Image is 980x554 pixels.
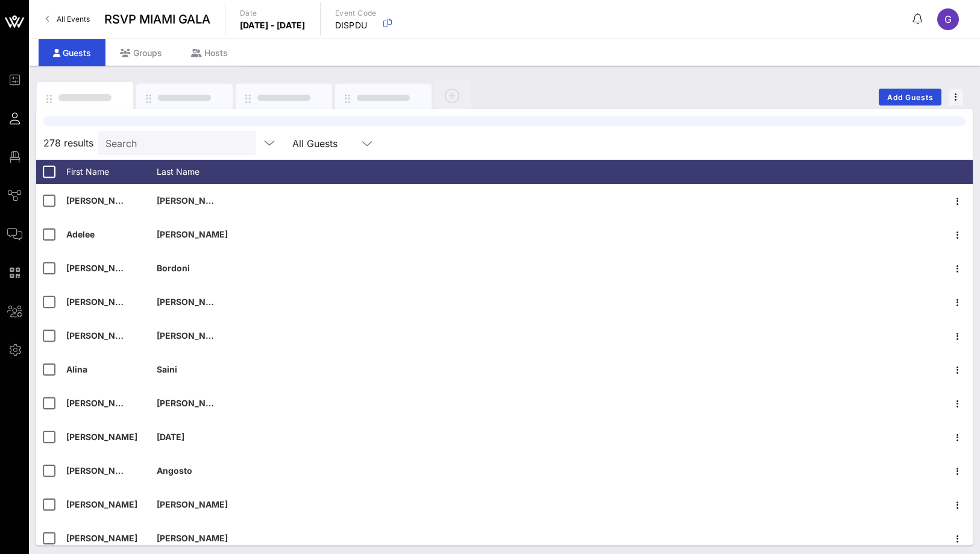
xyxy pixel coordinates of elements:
span: 278 results [43,136,93,150]
button: Add Guests [879,89,941,105]
span: RSVP MIAMI GALA [104,10,210,28]
div: Last Name [157,160,247,184]
p: [DATE] - [DATE] [240,19,306,31]
span: [PERSON_NAME] [157,398,228,408]
span: [PERSON_NAME] [66,398,137,408]
span: [PERSON_NAME] [157,499,228,509]
div: All Guests [285,131,382,155]
span: Alina [66,364,87,374]
span: [PERSON_NAME] [157,330,228,341]
span: G [944,13,952,25]
p: Event Code [335,7,377,19]
span: Adelee [66,229,95,239]
div: Hosts [177,39,242,66]
span: [PERSON_NAME] [66,263,137,273]
span: [PERSON_NAME] [66,499,137,509]
div: First Name [66,160,157,184]
span: Bordoni [157,263,190,273]
div: G [937,8,959,30]
div: Groups [105,39,177,66]
div: Guests [39,39,105,66]
span: [PERSON_NAME] [157,297,228,307]
span: Angosto [157,465,192,476]
span: All Events [57,14,90,24]
span: [PERSON_NAME] [66,330,137,341]
span: [PERSON_NAME] [157,533,228,543]
span: [PERSON_NAME] [66,432,137,442]
span: Saini [157,364,177,374]
span: [DATE] [157,432,184,442]
p: Date [240,7,306,19]
a: All Events [39,10,97,29]
span: [PERSON_NAME] [157,229,228,239]
span: [PERSON_NAME] [66,533,137,543]
span: [PERSON_NAME] [157,195,228,206]
p: DISPDU [335,19,377,31]
span: Add Guests [887,93,934,102]
div: All Guests [292,138,338,149]
span: [PERSON_NAME] [66,195,137,206]
span: [PERSON_NAME] [66,297,137,307]
span: [PERSON_NAME] [66,465,137,476]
